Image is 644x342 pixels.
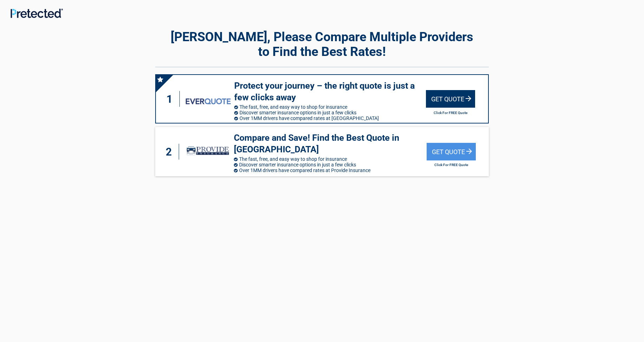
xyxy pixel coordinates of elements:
img: everquote's logo [186,98,231,104]
h2: [PERSON_NAME], Please Compare Multiple Providers to Find the Best Rates! [155,30,489,59]
li: The fast, free, and easy way to shop for insurance [234,156,426,162]
div: Get Quote [427,143,476,160]
h2: Click For FREE Quote [426,111,475,115]
li: Discover smarter insurance options in just a few clicks [234,110,426,115]
h3: Compare and Save! Find the Best Quote in [GEOGRAPHIC_DATA] [234,132,426,155]
li: Over 1MM drivers have compared rates at [GEOGRAPHIC_DATA] [234,115,426,121]
div: Get Quote [426,90,475,108]
h2: Click For FREE Quote [427,163,476,167]
img: provide-insurance's logo [185,141,230,163]
div: 2 [162,144,179,160]
li: The fast, free, and easy way to shop for insurance [234,104,426,110]
div: 1 [163,91,180,107]
li: Discover smarter insurance options in just a few clicks [234,162,426,167]
h3: Protect your journey – the right quote is just a few clicks away [234,80,426,103]
img: Main Logo [11,8,63,18]
li: Over 1MM drivers have compared rates at Provide Insurance [234,167,426,173]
